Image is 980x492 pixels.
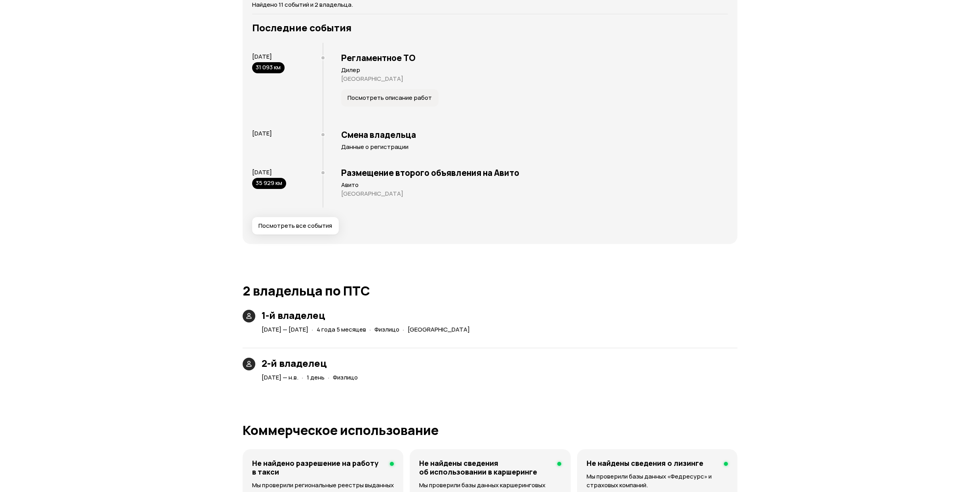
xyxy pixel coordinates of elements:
[307,373,325,381] span: 1 день
[252,62,285,73] div: 31 093 км
[252,0,728,9] p: Найдено 11 событий и 2 владельца.
[341,130,728,140] h3: Смена владельца
[341,143,728,151] p: Данные о регистрации
[369,323,371,336] span: ·
[317,325,366,334] span: 4 года 5 месяцев
[252,168,272,176] span: [DATE]
[262,358,361,369] h3: 2-й владелец
[311,323,313,336] span: ·
[243,284,737,298] h1: 2 владельца по ПТС
[341,66,728,74] p: Дилер
[587,472,728,490] p: Мы проверили базы данных «Федресурс» и страховых компаний.
[262,325,308,334] span: [DATE] — [DATE]
[341,75,728,83] p: [GEOGRAPHIC_DATA]
[252,459,384,476] h4: Не найдено разрешение на работу в такси
[587,459,703,467] h4: Не найдены сведения о лизинге
[374,325,399,334] span: Физлицо
[328,371,330,384] span: ·
[252,129,272,137] span: [DATE]
[252,178,286,189] div: 35 929 км
[258,222,332,230] span: Посмотреть все события
[243,423,737,437] h1: Коммерческое использование
[252,217,339,235] button: Посмотреть все события
[341,181,728,189] p: Авито
[302,371,304,384] span: ·
[252,22,728,33] h3: Последние события
[341,190,728,198] p: [GEOGRAPHIC_DATA]
[333,373,358,381] span: Физлицо
[341,89,439,107] button: Посмотреть описание работ
[419,459,551,476] h4: Не найдены сведения об использовании в каршеринге
[262,373,298,381] span: [DATE] — н.в.
[341,53,728,63] h3: Регламентное ТО
[341,168,728,178] h3: Размещение второго объявления на Авито
[408,325,470,334] span: [GEOGRAPHIC_DATA]
[252,52,272,61] span: [DATE]
[262,310,473,321] h3: 1-й владелец
[403,323,405,336] span: ·
[348,94,432,102] span: Посмотреть описание работ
